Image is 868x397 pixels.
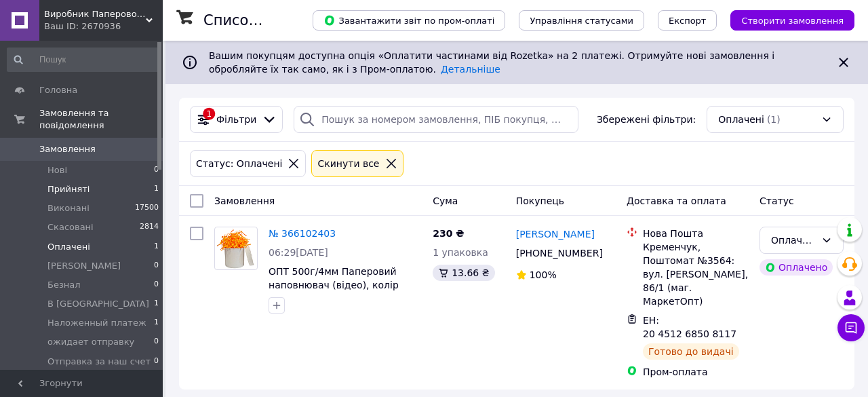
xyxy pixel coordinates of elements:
[530,16,633,26] span: Управління статусами
[39,143,96,155] span: Замовлення
[759,259,833,276] div: Оплачено
[47,336,134,348] span: ожидает отправку
[216,227,256,269] img: Фото товару
[837,314,865,341] button: Чат з покупцем
[47,183,90,195] span: Прийняті
[47,356,151,368] span: Отправка за наш счет
[7,48,160,72] input: Пошук
[47,279,81,291] span: Безнал
[516,195,564,206] span: Покупець
[154,356,159,368] span: 0
[154,336,159,348] span: 0
[294,106,578,133] input: Пошук за номером замовлення, ПІБ покупця, номером телефону, Email, номером накладної
[44,8,146,20] span: Виробник Паперової Стружки
[433,195,458,206] span: Cума
[658,10,717,31] button: Експорт
[193,156,285,171] div: Статус: Оплачені
[203,12,341,29] h1: Список замовлень
[643,227,749,240] div: Нова Пошта
[154,164,159,176] span: 0
[519,10,644,31] button: Управління статусами
[643,240,749,308] div: Кременчук, Поштомат №3564: вул. [PERSON_NAME], 86/1 (маг. МаркетОпт)
[717,14,854,25] a: Створити замовлення
[718,113,764,126] span: Оплачені
[759,195,794,206] span: Статус
[47,317,146,329] span: Наложенный платеж
[47,164,67,176] span: Нові
[47,260,121,272] span: [PERSON_NAME]
[433,247,488,258] span: 1 упаковка
[516,227,595,241] a: [PERSON_NAME]
[44,20,163,33] div: Ваш ID: 2670936
[216,113,256,126] span: Фільтри
[741,16,844,26] span: Створити замовлення
[730,10,854,31] button: Створити замовлення
[135,202,159,214] span: 17500
[47,202,90,214] span: Виконані
[771,233,816,248] div: Оплачено
[154,317,159,329] span: 1
[154,260,159,272] span: 0
[530,269,557,280] span: 100%
[767,114,781,125] span: (1)
[47,221,94,233] span: Скасовані
[643,315,736,339] span: ЕН: 20 4512 6850 8117
[209,50,774,75] span: Вашим покупцям доступна опція «Оплатити частинами від Rozetka» на 2 платежі. Отримуйте нові замов...
[643,365,749,379] div: Пром-оплата
[323,14,494,26] span: Завантажити звіт по пром-оплаті
[313,10,505,31] button: Завантажити звіт по пром-оплаті
[154,298,159,310] span: 1
[669,16,707,26] span: Експорт
[433,265,494,281] div: 13.66 ₴
[597,113,696,126] span: Збережені фільтри:
[154,279,159,291] span: 0
[315,156,382,171] div: Cкинути все
[39,107,163,132] span: Замовлення та повідомлення
[47,241,90,253] span: Оплачені
[154,183,159,195] span: 1
[269,247,328,258] span: 06:29[DATE]
[269,266,399,318] a: ОПТ 500г/4мм Паперовий наповнювач (відео), колір Помаранчевий неон, виробник
[516,248,603,259] span: [PHONE_NUMBER]
[214,195,275,206] span: Замовлення
[627,195,726,206] span: Доставка та оплата
[47,298,149,310] span: В [GEOGRAPHIC_DATA]
[39,84,77,96] span: Головна
[643,343,739,360] div: Готово до видачі
[214,227,258,270] a: Фото товару
[441,64,500,75] a: Детальніше
[140,221,159,233] span: 2814
[154,241,159,253] span: 1
[433,228,464,239] span: 230 ₴
[269,228,336,239] a: № 366102403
